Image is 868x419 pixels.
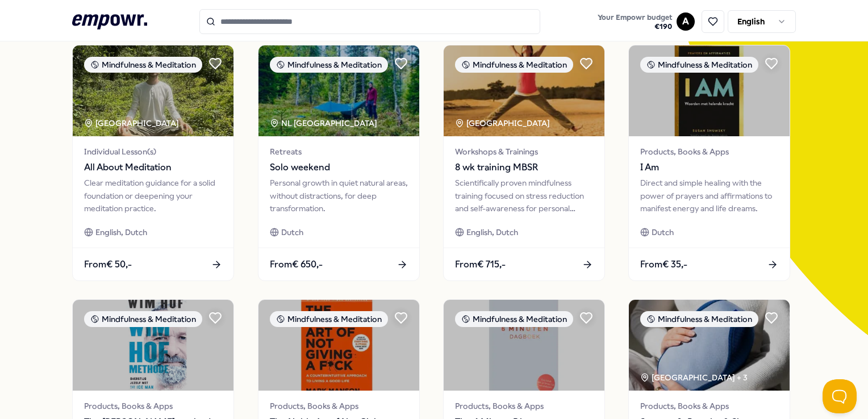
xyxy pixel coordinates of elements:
div: Mindfulness & Meditation [455,57,573,73]
div: Scientifically proven mindfulness training focused on stress reduction and self-awareness for per... [455,177,593,215]
span: Solo weekend [270,160,408,175]
img: package image [629,45,790,136]
img: package image [73,300,233,391]
div: Mindfulness & Meditation [640,57,758,73]
span: From € 650,- [270,257,323,272]
img: package image [73,45,233,136]
div: Mindfulness & Meditation [270,311,388,327]
span: Products, Books & Apps [270,400,408,412]
button: Your Empowr budget€190 [595,11,674,33]
span: English, Dutch [466,226,518,238]
span: Products, Books & Apps [455,400,593,412]
div: [GEOGRAPHIC_DATA] [84,117,181,129]
span: 8 wk training MBSR [455,160,593,175]
span: English, Dutch [95,226,147,238]
div: NL [GEOGRAPHIC_DATA] [270,117,379,129]
button: A [677,12,695,31]
div: Clear meditation guidance for a solid foundation or deepening your meditation practice. [84,177,222,215]
span: From € 50,- [84,257,132,272]
div: Mindfulness & Meditation [455,311,573,327]
span: Retreats [270,145,408,158]
a: Your Empowr budget€190 [593,10,677,33]
input: Search for products, categories or subcategories [199,9,540,34]
span: Products, Books & Apps [640,145,778,158]
div: Personal growth in quiet natural areas, without distractions, for deep transformation. [270,177,408,215]
img: package image [629,300,790,391]
span: All About Meditation [84,160,222,175]
span: Individual Lesson(s) [84,145,222,158]
img: package image [444,45,604,136]
span: Workshops & Trainings [455,145,593,158]
div: Mindfulness & Meditation [270,57,388,73]
a: package imageMindfulness & Meditation[GEOGRAPHIC_DATA] Individual Lesson(s)All About MeditationCl... [72,45,234,281]
span: Dutch [281,226,303,238]
iframe: Help Scout Beacon - Open [823,379,857,413]
img: package image [258,300,419,391]
a: package imageMindfulness & MeditationNL [GEOGRAPHIC_DATA] RetreatsSolo weekendPersonal growth in ... [258,45,420,281]
span: I Am [640,160,778,175]
img: package image [444,300,604,391]
div: Direct and simple healing with the power of prayers and affirmations to manifest energy and life ... [640,177,778,215]
div: [GEOGRAPHIC_DATA] + 3 [640,371,748,384]
div: [GEOGRAPHIC_DATA] [455,117,552,129]
div: Mindfulness & Meditation [84,311,202,327]
a: package imageMindfulness & Meditation[GEOGRAPHIC_DATA] Workshops & Trainings8 wk training MBSRSci... [443,45,605,281]
span: Products, Books & Apps [84,400,222,412]
a: package imageMindfulness & MeditationProducts, Books & AppsI AmDirect and simple healing with the... [628,45,790,281]
span: € 190 [598,22,672,31]
span: From € 715,- [455,257,506,272]
span: From € 35,- [640,257,687,272]
img: package image [258,45,419,136]
span: Products, Books & Apps [640,400,778,412]
span: Your Empowr budget [598,13,672,22]
div: Mindfulness & Meditation [640,311,758,327]
div: Mindfulness & Meditation [84,57,202,73]
span: Dutch [652,226,674,238]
